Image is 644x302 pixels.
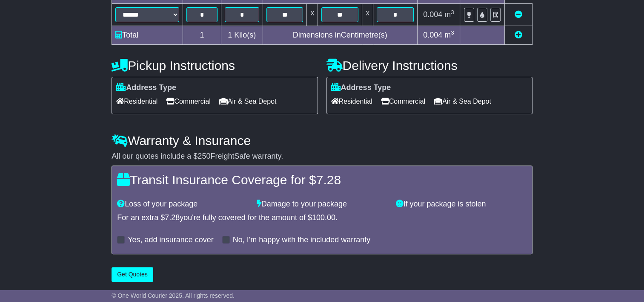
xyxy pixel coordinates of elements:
a: Remove this item [515,10,522,19]
span: 7.28 [165,213,180,222]
a: Add new item [515,31,522,39]
span: Commercial [166,95,210,108]
td: Kilo(s) [221,26,263,45]
span: Air & Sea Depot [219,95,277,108]
span: 100.00 [312,213,335,222]
label: Address Type [331,83,391,93]
div: Loss of your package [113,200,252,209]
label: Address Type [116,83,176,93]
span: 250 [197,152,210,160]
button: Get Quotes [112,267,153,282]
label: Yes, add insurance cover [128,235,213,245]
div: If your package is stolen [392,200,531,209]
h4: Warranty & Insurance [112,134,532,148]
div: Damage to your package [252,200,392,209]
h4: Pickup Instructions [112,58,318,73]
span: © One World Courier 2025. All rights reserved. [112,292,235,299]
span: 1 [228,31,232,39]
td: 1 [183,26,221,45]
span: 0.004 [423,31,442,39]
div: All our quotes include a $ FreightSafe warranty. [112,152,532,161]
h4: Delivery Instructions [326,58,532,73]
td: Dimensions in Centimetre(s) [263,26,417,45]
td: x [362,4,373,26]
h4: Transit Insurance Coverage for $ [117,173,527,187]
span: 0.004 [423,10,442,19]
span: Commercial [381,95,425,108]
span: Residential [116,95,157,108]
span: m [444,10,454,19]
td: Total [112,26,183,45]
td: x [307,4,318,26]
span: m [444,31,454,39]
span: 7.28 [316,173,341,187]
span: Air & Sea Depot [434,95,491,108]
span: Residential [331,95,372,108]
sup: 3 [451,9,454,15]
div: For an extra $ you're fully covered for the amount of $ . [117,213,527,223]
sup: 3 [451,29,454,36]
label: No, I'm happy with the included warranty [233,235,371,245]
